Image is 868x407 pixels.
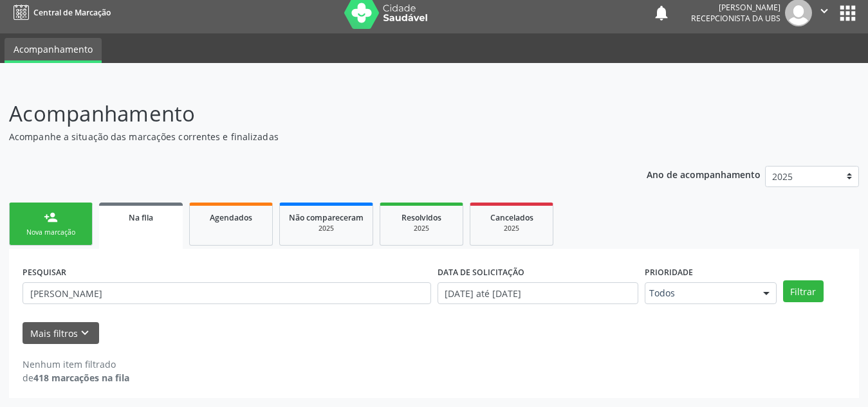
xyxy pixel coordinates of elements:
[438,262,524,282] label: DATA DE SOLICITAÇÃO
[23,282,431,304] input: Nome, CNS
[479,224,544,233] div: 2025
[691,13,780,24] span: Recepcionista da UBS
[23,357,129,371] div: Nenhum item filtrado
[33,7,111,18] span: Central de Marcação
[289,224,364,233] div: 2025
[78,326,92,340] i: keyboard_arrow_down
[9,98,604,130] p: Acompanhamento
[23,371,129,384] div: de
[652,4,670,22] button: notifications
[9,130,604,143] p: Acompanhe a situação das marcações correntes e finalizadas
[23,322,99,345] button: Mais filtroskeyboard_arrow_down
[289,212,364,223] span: Não compareceram
[5,38,102,63] a: Acompanhamento
[129,212,153,223] span: Na fila
[44,210,58,224] div: person_add
[817,4,831,18] i: 
[783,280,824,302] button: Filtrar
[19,228,83,237] div: Nova marcação
[490,212,533,223] span: Cancelados
[645,262,693,282] label: Prioridade
[647,166,761,182] p: Ano de acompanhamento
[33,372,129,384] strong: 418 marcações na fila
[402,212,441,223] span: Resolvidos
[836,2,859,24] button: apps
[649,287,750,300] span: Todos
[691,2,780,13] div: [PERSON_NAME]
[438,282,638,304] input: Selecione um intervalo
[23,262,66,282] label: PESQUISAR
[9,2,111,23] a: Central de Marcação
[389,224,454,233] div: 2025
[210,212,252,223] span: Agendados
